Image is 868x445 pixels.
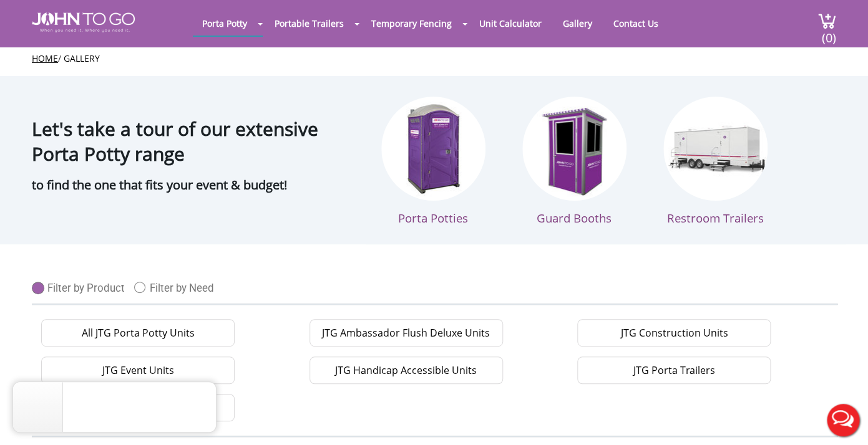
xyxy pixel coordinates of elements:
img: Restroon Trailers [663,97,768,201]
a: Filter by Need [134,275,223,294]
a: JTG Handicap Accessible Units [310,356,503,384]
a: Guard Booths [522,97,627,226]
a: JTG Construction Units [577,319,771,347]
img: JOHN to go [32,12,135,32]
h1: Let's take a tour of our extensive Porta Potty range [32,89,356,166]
a: Filter by Product [32,275,134,294]
a: JTG Ambassador Flush Deluxe Units [310,319,503,347]
img: Porta Potties [381,97,485,201]
a: Porta Potty [193,11,256,36]
a: Home [32,52,58,64]
a: Porta Potties [381,97,485,226]
span: Porta Potties [398,210,468,226]
span: (0) [821,19,836,46]
a: Unit Calculator [470,11,551,36]
img: cart a [817,12,836,29]
a: JTG Porta Trailers [577,356,771,384]
a: Gallery [553,11,602,36]
a: Temporary Fencing [362,11,461,36]
a: JTG Event Units [41,356,235,384]
a: All JTG Porta Potty Units [41,319,235,347]
a: Contact Us [604,11,668,36]
a: Restroom Trailers [663,97,768,226]
p: to find the one that fits your event & budget! [32,173,356,198]
a: Portable Trailers [265,11,353,36]
a: Gallery [64,52,100,64]
span: Guard Booths [537,210,612,226]
img: Guard booths [522,97,627,201]
span: Restroom Trailers [667,210,763,226]
button: Live Chat [818,395,868,445]
ul: / [32,52,836,65]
